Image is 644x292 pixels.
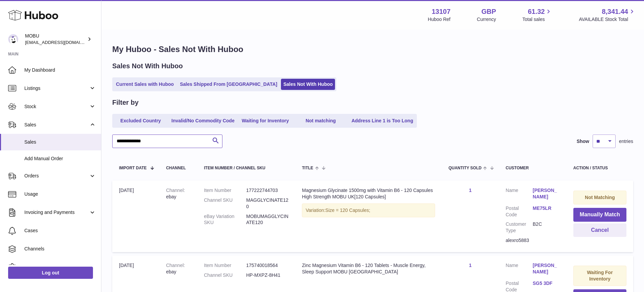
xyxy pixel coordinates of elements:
[8,267,93,279] a: Log out
[24,173,89,179] span: Orders
[469,188,472,193] a: 1
[325,208,370,213] span: Size = 120 Capsules;
[533,205,560,212] a: ME75LR
[112,98,139,107] h2: Filter by
[528,7,545,16] span: 61.32
[522,7,552,23] a: 61.32 Total sales
[246,213,288,226] dd: MOBUMAGGLYCINATE120
[204,262,246,269] dt: Item Number
[302,203,435,217] div: Variation:
[24,103,89,110] span: Stock
[619,138,633,145] span: entries
[114,115,168,126] a: Excluded Country
[246,187,288,194] dd: 177222744703
[112,44,633,55] h1: My Huboo - Sales Not With Huboo
[8,34,18,44] img: mo@mobu.co.uk
[246,262,288,269] dd: 175740018564
[204,166,288,170] div: Item Number / Channel SKU
[166,262,190,275] div: ebay
[204,187,246,194] dt: Item Number
[506,262,533,277] dt: Name
[506,205,533,218] dt: Postal Code
[24,139,96,145] span: Sales
[506,187,533,202] dt: Name
[579,16,636,23] span: AVAILABLE Stock Total
[577,138,589,145] label: Show
[24,246,96,252] span: Channels
[585,195,615,200] strong: Not Matching
[24,209,89,216] span: Invoicing and Payments
[573,166,626,170] div: Action / Status
[428,16,451,23] div: Huboo Ref
[25,40,99,45] span: [EMAIL_ADDRESS][DOMAIN_NAME]
[302,262,435,275] div: Zinc Magnesium Vitamin B6 - 120 Tablets - Muscle Energy, Sleep Support MOBU [GEOGRAPHIC_DATA]
[177,79,280,90] a: Sales Shipped From [GEOGRAPHIC_DATA]
[506,221,533,234] dt: Customer Type
[24,85,89,92] span: Listings
[204,272,246,278] dt: Channel SKU
[506,237,560,244] div: alexro5883
[449,166,482,170] span: Quantity Sold
[166,166,190,170] div: Channel
[25,33,86,46] div: MOBU
[469,263,472,268] a: 1
[24,67,96,73] span: My Dashboard
[533,221,560,234] dd: B2C
[112,180,159,252] td: [DATE]
[112,62,183,71] h2: Sales Not With Huboo
[246,272,288,278] dd: HP-MXPZ-8H41
[573,223,626,237] button: Cancel
[349,115,416,126] a: Address Line 1 is Too Long
[302,187,435,200] div: Magnesium Glycinate 1500mg with Vitamin B6 - 120 Capsules High Strength MOBU UK[120 Capsules]
[602,7,628,16] span: 8,341.44
[506,166,560,170] div: Customer
[24,264,96,270] span: Settings
[294,115,348,126] a: Not matching
[533,262,560,275] a: [PERSON_NAME]
[533,280,560,287] a: SG5 3DF
[573,208,626,222] button: Manually Match
[246,197,288,210] dd: MAGGLYCINATE120
[114,79,176,90] a: Current Sales with Huboo
[579,7,636,23] a: 8,341.44 AVAILABLE Stock Total
[119,166,147,170] span: Import date
[533,187,560,200] a: [PERSON_NAME]
[281,79,335,90] a: Sales Not With Huboo
[238,115,292,126] a: Waiting for Inventory
[24,191,96,197] span: Usage
[204,213,246,226] dt: eBay Variation SKU
[587,270,613,282] strong: Waiting For Inventory
[166,263,185,268] strong: Channel
[24,227,96,234] span: Cases
[24,155,96,162] span: Add Manual Order
[522,16,552,23] span: Total sales
[302,166,313,170] span: Title
[432,7,451,16] strong: 13107
[166,187,190,200] div: ebay
[204,197,246,210] dt: Channel SKU
[481,7,496,16] strong: GBP
[24,122,89,128] span: Sales
[477,16,496,23] div: Currency
[166,188,185,193] strong: Channel
[169,115,237,126] a: Invalid/No Commodity Code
